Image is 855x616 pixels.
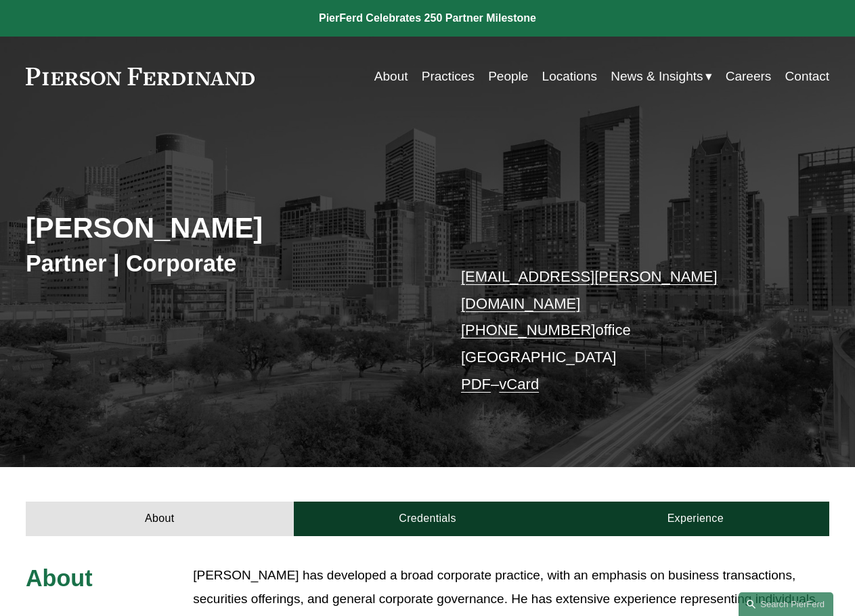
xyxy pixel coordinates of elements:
[611,64,711,89] a: folder dropdown
[785,64,830,89] a: Contact
[461,268,718,312] a: [EMAIL_ADDRESS][PERSON_NAME][DOMAIN_NAME]
[26,249,428,278] h3: Partner | Corporate
[726,64,772,89] a: Careers
[561,502,829,536] a: Experience
[542,64,597,89] a: Locations
[26,211,428,246] h2: [PERSON_NAME]
[294,502,562,536] a: Credentials
[499,376,539,393] a: vCard
[739,592,833,616] a: Search this site
[461,322,595,338] a: [PHONE_NUMBER]
[26,565,93,591] span: About
[461,263,796,398] p: office [GEOGRAPHIC_DATA] –
[611,65,703,88] span: News & Insights
[422,64,475,89] a: Practices
[26,502,294,536] a: About
[461,376,491,393] a: PDF
[488,64,528,89] a: People
[374,64,408,89] a: About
